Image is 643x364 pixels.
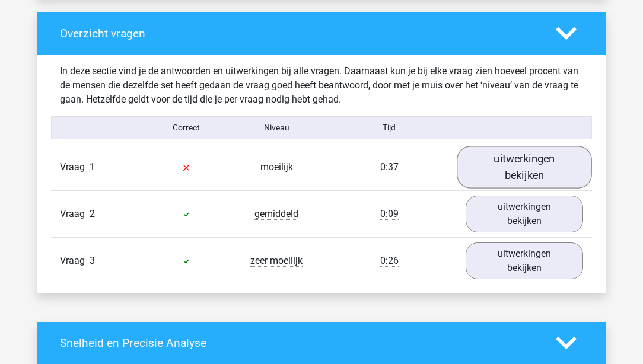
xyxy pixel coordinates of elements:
div: Niveau [231,122,321,134]
span: 0:37 [380,161,399,173]
div: Tijd [321,122,457,134]
span: moeilijk [260,161,293,173]
span: Vraag [60,207,90,221]
span: 0:26 [380,255,399,267]
a: uitwerkingen bekijken [457,146,592,188]
span: 0:09 [380,208,399,220]
span: Vraag [60,254,90,268]
h4: Overzicht vragen [60,27,538,40]
span: Vraag [60,160,90,174]
a: uitwerkingen bekijken [466,196,583,232]
div: In deze sectie vind je de antwoorden en uitwerkingen bij alle vragen. Daarnaast kun je bij elke v... [51,64,592,107]
span: 1 [90,161,95,173]
span: 2 [90,208,95,219]
span: gemiddeld [254,208,298,220]
span: zeer moeilijk [250,255,303,267]
h4: Snelheid en Precisie Analyse [60,336,538,350]
span: 3 [90,255,95,266]
a: uitwerkingen bekijken [466,242,583,279]
div: Correct [142,122,232,134]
